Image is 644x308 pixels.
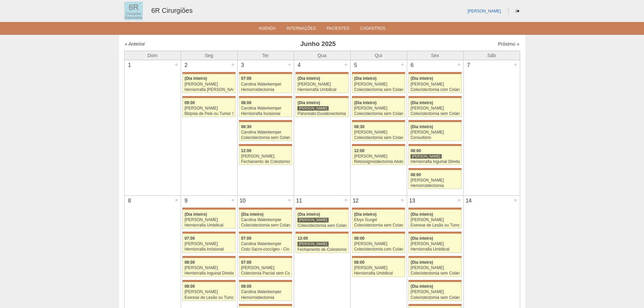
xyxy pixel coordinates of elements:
div: Colecistectomia sem Colangiografia VL [354,223,403,228]
div: Carolina Waterkemper [241,242,290,246]
div: Retossigmoidectomia Abdominal [354,160,403,164]
div: Key: Maria Braido [408,280,461,282]
div: Key: Maria Braido [239,144,292,146]
div: Exerese de Lesão ou Tumor de Pele [410,223,460,228]
div: 14 [464,196,474,206]
div: Key: Maria Braido [352,120,405,122]
div: [PERSON_NAME] [410,130,460,135]
div: + [287,60,292,69]
div: Carolina Waterkemper [241,130,290,135]
div: Colecistectomia sem Colangiografia VL [410,112,460,116]
div: Key: Maria Braido [295,96,348,98]
div: [PERSON_NAME] [184,82,234,87]
div: Colecistectomia sem Colangiografia [297,223,347,228]
div: Key: Maria Braido [352,144,405,146]
span: (Dia inteiro) [410,124,433,129]
a: 08:00 [PERSON_NAME] Colecistectomia com Colangiografia VL [352,234,405,253]
div: + [513,196,518,205]
div: Pancreato-Duodenectomia com Linfadenectomia [297,112,347,116]
th: Qui [350,51,407,60]
div: + [343,196,349,205]
span: (Dia inteiro) [297,76,320,81]
a: « Anterior [125,41,145,47]
div: Key: Maria Braido [408,120,461,122]
div: Herniorrafia Umbilical [297,88,347,92]
div: Colecistectomia com Colangiografia VL [354,247,403,252]
div: Fechamento de Colostomia ou Enterostomia [241,160,290,164]
div: + [343,60,349,69]
div: + [230,60,236,69]
div: Key: Maria Braido [239,280,292,282]
div: Herniorrafia Inguinal Direita [410,160,460,164]
div: [PERSON_NAME] [354,106,403,111]
div: Herniorrafia Inguinal Direita [184,271,234,276]
a: 12:00 [PERSON_NAME] Fechamento de Colostomia ou Enterostomia [239,146,292,165]
th: Sáb [463,51,520,60]
th: Qua [294,51,350,60]
a: (Dia inteiro) [PERSON_NAME] Colecistectomia sem Colangiografia [352,98,405,117]
a: 07:00 Carolina Waterkemper Cisto Sacro-coccígeo - Cirurgia [239,234,292,253]
div: Key: Maria Braido [239,72,292,74]
div: [PERSON_NAME] [354,242,403,246]
div: [PERSON_NAME] [354,154,403,159]
span: 07:00 [241,260,251,265]
a: Cadastros [360,26,385,33]
a: 08:00 [PERSON_NAME] Herniorrafia Inguinal Direita [408,146,461,165]
span: (Dia inteiro) [184,76,207,81]
div: 7 [464,60,474,70]
a: (Dia inteiro) [PERSON_NAME] Exerese de Lesão ou Tumor de Pele [408,210,461,229]
div: [PERSON_NAME] [241,154,290,159]
div: Colecistectomia sem Colangiografia VL [354,136,403,140]
div: Cisto Sacro-coccígeo - Cirurgia [241,247,290,252]
div: [PERSON_NAME] [410,154,442,159]
span: (Dia inteiro) [241,212,264,217]
th: Ter [237,51,294,60]
a: Próximo » [498,41,519,47]
div: Hemorroidectomia [410,184,460,188]
div: 10 [238,196,248,206]
div: [PERSON_NAME] [184,242,234,246]
a: (Dia inteiro) [PERSON_NAME] Herniorrafia Umbilical [408,234,461,253]
a: (Dia inteiro) Carolina Waterkemper Colecistectomia sem Colangiografia VL [239,210,292,229]
a: 07:00 Carolina Waterkemper Hemorroidectomia [239,74,292,93]
div: [PERSON_NAME] [297,241,329,246]
span: (Dia inteiro) [354,100,377,105]
div: Exerese de Lesão ou Tumor de Pele [184,295,234,300]
div: + [400,60,405,69]
div: Colecistectomia sem Colangiografia VL [354,88,403,92]
div: Colecistectomia sem Colangiografia VL [241,136,290,140]
div: Key: Maria Braido [408,208,461,210]
div: [PERSON_NAME] [354,82,403,87]
a: (Dia inteiro) [PERSON_NAME] Herniorrafia Umbilical [182,210,235,229]
div: Colectomia Parcial sem Colostomia [241,271,290,276]
div: Key: Maria Braido [352,256,405,258]
div: Hemorroidectomia [241,295,290,300]
div: 12 [351,196,361,206]
span: 08:00 [410,172,421,177]
div: Key: Maria Braido [352,232,405,234]
div: [PERSON_NAME] [184,106,234,111]
div: Key: Maria Braido [408,232,461,234]
a: 08:00 Carolina Waterkemper Hemorroidectomia [239,282,292,301]
div: + [456,196,462,205]
span: 07:00 [184,236,195,241]
div: Key: Maria Braido [239,96,292,98]
span: 08:00 [241,284,251,289]
th: Sex [407,51,463,60]
div: + [174,60,179,69]
div: 1 [125,60,135,70]
a: 07:00 [PERSON_NAME] Colectomia Parcial sem Colostomia [239,258,292,277]
a: [PERSON_NAME] [467,9,501,14]
div: Colecistectomia sem Colangiografia [354,112,403,116]
div: [PERSON_NAME] [184,290,234,294]
a: 08:00 [PERSON_NAME] Exerese de Lesão ou Tumor de Pele [182,282,235,301]
div: Key: Maria Braido [295,72,348,74]
span: 08:30 [241,124,251,129]
span: 09:00 [184,100,195,105]
h3: Junho 2025 [219,39,417,49]
a: 08:00 [PERSON_NAME] Herniorrafia Inguinal Direita [182,258,235,277]
div: Key: Maria Braido [295,208,348,210]
div: Herniorrafia Umbilical [410,247,460,252]
div: Herniorrafia Incisional [241,112,290,116]
div: Key: Maria Braido [239,120,292,122]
